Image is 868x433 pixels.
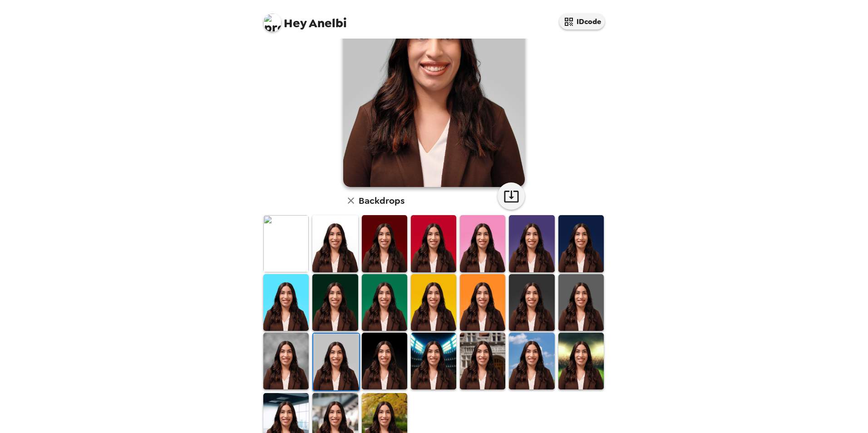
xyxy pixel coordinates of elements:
[263,14,281,32] img: profile pic
[263,9,347,30] span: Anelbi
[284,15,306,31] span: Hey
[359,193,404,208] h6: Backdrops
[559,14,605,30] button: IDcode
[263,215,309,272] img: Original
